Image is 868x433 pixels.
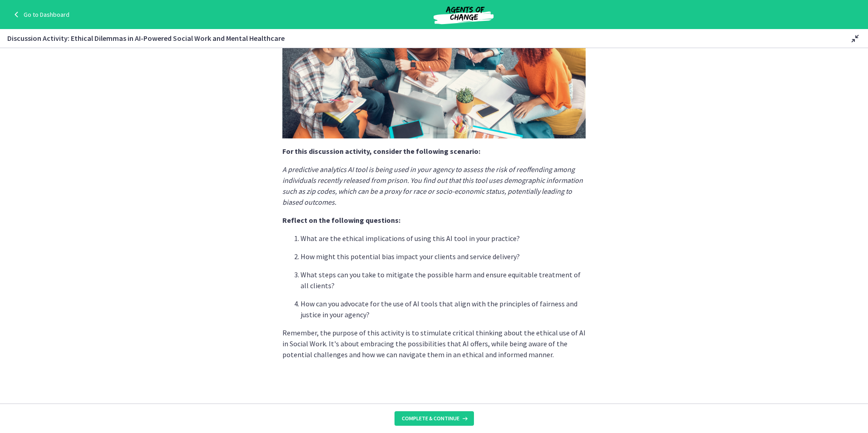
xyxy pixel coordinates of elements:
[282,327,586,360] p: Remember, the purpose of this activity is to stimulate critical thinking about the ethical use of...
[301,298,586,320] p: How can you advocate for the use of AI tools that align with the principles of fairness and justi...
[409,4,518,25] img: Agents of Change Social Work Test Prep
[282,165,583,207] em: A predictive analytics AI tool is being used in your agency to assess the risk of reoffending amo...
[282,147,480,156] strong: For this discussion activity, consider the following scenario:
[402,415,459,422] span: Complete & continue
[7,33,835,44] h3: Discussion Activity: Ethical Dilemmas in AI-Powered Social Work and Mental Healthcare
[301,269,586,291] p: What steps can you take to mitigate the possible harm and ensure equitable treatment of all clients?
[282,216,400,225] strong: Reflect on the following questions:
[301,251,586,262] p: How might this potential bias impact your clients and service delivery?
[395,411,474,426] button: Complete & continue
[301,233,586,244] p: What are the ethical implications of using this AI tool in your practice?
[11,9,69,20] a: Go to Dashboard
